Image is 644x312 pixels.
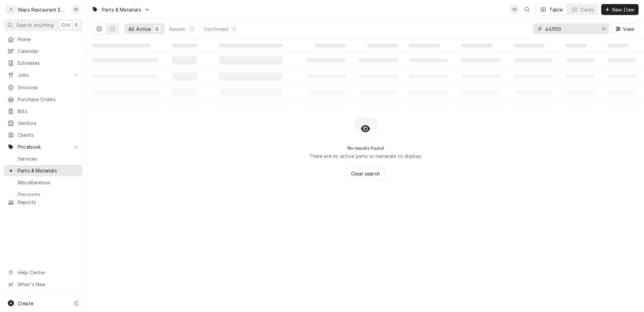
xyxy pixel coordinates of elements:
span: ‌ [608,44,628,47]
span: Search anything [16,21,54,29]
span: K [75,21,78,29]
button: New Item [601,4,639,15]
span: Create [18,300,33,306]
p: There are no active parts or materials to display. [309,152,422,160]
div: Table [549,6,563,13]
span: ‌ [409,44,440,47]
button: Search anythingCtrlK [4,19,82,31]
span: Reports [18,199,79,206]
div: Confirmed [204,25,228,33]
a: Vendors [4,117,82,129]
span: What's New [18,281,78,288]
span: Parts & Materials [102,6,141,13]
span: ‌ [367,44,398,47]
span: Parts & Materials [18,167,79,174]
span: ‌ [92,44,150,47]
input: Keyword search [545,23,596,34]
div: SS [510,5,519,14]
div: SS [71,5,81,14]
span: Purchase Orders [18,96,79,103]
button: View [612,23,639,34]
span: Help Center [18,269,78,276]
a: Clients [4,129,82,141]
a: Purchase Orders [4,94,82,105]
table: All Active Parts & Materials List Loading [87,39,644,117]
a: Miscellaneous [4,177,82,188]
a: Home [4,34,82,45]
a: Go to Parts & Materials [89,4,153,15]
span: ‌ [219,44,282,47]
span: Home [18,36,79,43]
span: Invoices [18,84,79,91]
span: Clear search [350,170,381,177]
span: Pricebook [18,143,69,150]
a: Go to What's New [4,279,82,290]
span: ‌ [514,44,545,47]
a: Estimates [4,57,82,69]
div: Cards [581,6,594,13]
div: Shan Skipper's Avatar [71,5,81,14]
div: 0 [232,25,236,33]
span: Ctrl [61,21,70,29]
button: Clear search [346,168,385,180]
a: Services [4,153,82,164]
span: Vendors [18,120,79,127]
a: Discounts [4,189,82,200]
a: Go to Pricebook [4,141,82,152]
div: 0 [155,25,159,33]
a: Calendar [4,45,82,57]
span: Discounts [18,191,79,198]
span: New Item [611,6,636,13]
div: Review [169,25,186,33]
button: Erase input [598,23,609,34]
a: Invoices [4,82,82,93]
span: Miscellaneous [18,179,79,186]
div: Skips Restaurant Equipment [18,6,68,13]
span: Calendar [18,48,79,55]
span: C [75,300,78,307]
span: View [622,25,636,33]
span: Estimates [18,59,79,67]
a: Parts & Materials [4,165,82,176]
h2: No results found [347,145,384,151]
a: Reports [4,197,82,208]
a: Go to Jobs [4,69,82,80]
span: Services [18,155,79,162]
span: Clients [18,131,79,139]
span: ‌ [566,44,586,47]
div: Shan Skipper's Avatar [510,5,519,14]
button: Open search [522,4,533,15]
span: ‌ [172,44,198,47]
span: Bills [18,108,79,115]
a: Bills [4,106,82,117]
a: Go to Help Center [4,267,82,278]
span: ‌ [315,44,346,47]
div: All Active [128,25,151,33]
span: ‌ [461,44,492,47]
div: S [6,5,16,14]
span: Jobs [18,71,69,78]
div: 0 [190,25,194,33]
